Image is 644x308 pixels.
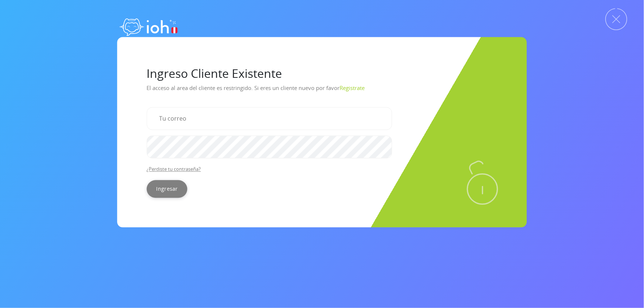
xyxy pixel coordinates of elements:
[147,107,392,130] input: Tu correo
[117,11,180,41] img: logo
[605,8,627,30] img: Cerrar
[147,66,497,80] h1: Ingreso Cliente Existente
[147,180,187,198] input: Ingresar
[340,84,365,91] a: Registrate
[147,166,201,172] a: ¿Perdiste tu contraseña?
[147,82,497,101] p: El acceso al area del cliente es restringido. Si eres un cliente nuevo por favor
